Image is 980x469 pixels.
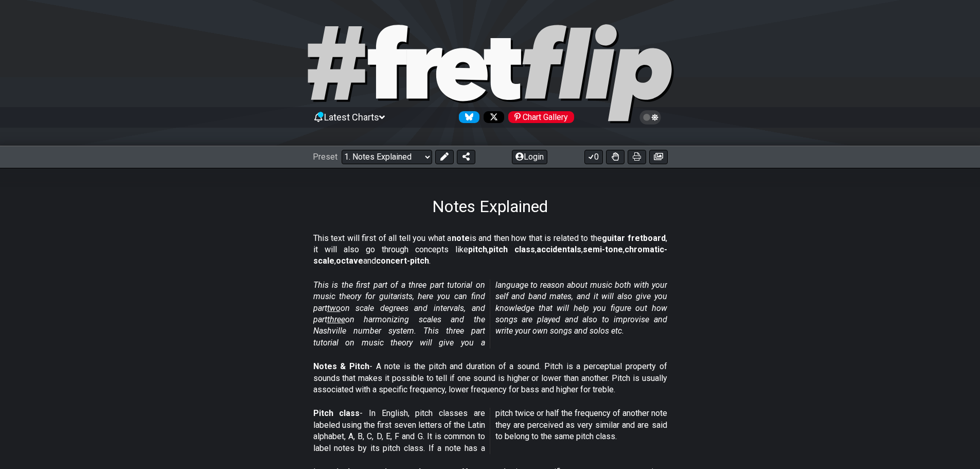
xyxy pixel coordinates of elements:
[479,111,504,123] a: Follow #fretflip at X
[452,233,470,243] strong: note
[504,111,574,123] a: #fretflip at Pinterest
[324,112,379,123] span: Latest Charts
[455,111,479,123] a: Follow #fretflip at Bluesky
[645,113,656,122] span: Toggle light / dark theme
[376,256,429,266] strong: concert-pitch
[537,245,581,254] strong: accidentals
[512,150,547,164] button: Login
[606,150,625,164] button: Toggle Dexterity for all fretkits
[313,152,337,162] span: Preset
[628,150,646,164] button: Print
[583,245,623,254] strong: semi-tone
[508,111,574,123] div: Chart Gallery
[457,150,475,164] button: Share Preset
[342,150,432,164] select: Preset
[327,315,345,324] span: three
[432,197,548,216] h1: Notes Explained
[489,245,535,254] strong: pitch class
[313,408,667,454] p: - In English, pitch classes are labeled using the first seven letters of the Latin alphabet, A, B...
[313,408,360,418] strong: Pitch class
[313,233,667,267] p: This text will first of all tell you what a is and then how that is related to the , it will also...
[468,245,487,254] strong: pitch
[313,361,667,395] p: - A note is the pitch and duration of a sound. Pitch is a perceptual property of sounds that make...
[336,256,363,266] strong: octave
[313,280,667,348] em: This is the first part of a three part tutorial on music theory for guitarists, here you can find...
[313,361,369,371] strong: Notes & Pitch
[649,150,668,164] button: Create image
[584,150,603,164] button: 0
[602,233,666,243] strong: guitar fretboard
[435,150,454,164] button: Edit Preset
[327,303,341,313] span: two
